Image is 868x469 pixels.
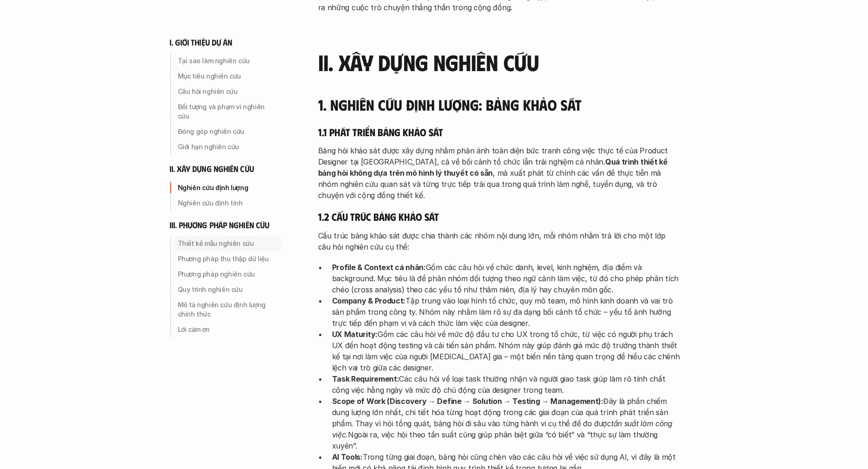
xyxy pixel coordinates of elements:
p: Đối tượng và phạm vi nghiên cứu [178,102,277,121]
a: Lời cảm ơn [170,322,281,337]
strong: Scope of Work (Discovery → Define → Solution → Testing → Management): [332,396,603,406]
p: Thiết kế mẫu nghiên cứu [178,239,277,248]
strong: UX Maturity: [332,330,378,339]
p: Giới hạn nghiên cứu [178,142,277,152]
a: Mô tả nghiên cứu định lượng chính thức [170,297,281,322]
a: Quy trình nghiên cứu [170,282,281,297]
p: Đóng góp nghiên cứu [178,127,277,136]
strong: Profile & Context cá nhân: [332,263,426,272]
a: Thiết kế mẫu nghiên cứu [170,236,281,251]
a: Phương pháp thu thập dữ liệu [170,251,281,266]
p: Bảng hỏi khảo sát được xây dựng nhằm phản ánh toàn diện bức tranh công việc thực tế của Product D... [318,145,680,201]
h6: ii. xây dựng nghiên cứu [170,164,254,174]
p: Cấu trúc bảng khảo sát được chia thành các nhóm nội dung lớn, mỗi nhóm nhằm trả lời cho một lớp c... [318,230,680,252]
p: Mục tiêu nghiên cứu [178,72,277,81]
p: Phương pháp nghiên cứu [178,270,277,279]
p: Gồm các câu hỏi về mức độ đầu tư cho UX trong tổ chức, từ việc có người phụ trách UX đến hoạt độn... [332,329,680,373]
a: Giới hạn nghiên cứu [170,139,281,154]
p: Nghiên cứu định tính [178,198,277,208]
h6: iii. phương pháp nghiên cứu [170,220,270,231]
p: Mô tả nghiên cứu định lượng chính thức [178,300,277,319]
p: Lời cảm ơn [178,325,277,334]
p: Câu hỏi nghiên cứu [178,87,277,96]
a: Nghiên cứu định tính [170,196,281,211]
p: Tại sao làm nghiên cứu [178,56,277,66]
a: Mục tiêu nghiên cứu [170,69,281,84]
strong: Task Requirement: [332,374,399,383]
h6: i. giới thiệu dự án [170,37,233,48]
h5: 1.1 Phát triển bảng khảo sát [318,126,680,139]
p: Gồm các câu hỏi về chức danh, level, kinh nghiệm, địa điểm và background. Mục tiêu là để phân nhó... [332,262,680,295]
a: Nghiên cứu định lượng [170,180,281,195]
strong: AI Tools: [332,452,363,462]
h4: 1. Nghiên cứu định lượng: Bảng khảo sát [318,96,680,113]
p: Quy trình nghiên cứu [178,285,277,294]
p: Các câu hỏi về loại task thường nhận và người giao task giúp làm rõ tính chất công việc hằng ngày... [332,373,680,396]
h3: II. Xây dựng nghiên cứu [318,50,680,75]
a: Phương pháp nghiên cứu [170,267,281,282]
a: Tại sao làm nghiên cứu [170,53,281,68]
p: Đây là phần chiếm dung lượng lớn nhất, chi tiết hóa từng hoạt động trong các giai đoạn của quá tr... [332,396,680,451]
a: Đối tượng và phạm vi nghiên cứu [170,99,281,124]
strong: Company & Product: [332,296,406,305]
a: Đóng góp nghiên cứu [170,124,281,139]
p: Nghiên cứu định lượng [178,183,277,192]
p: Tập trung vào loại hình tổ chức, quy mô team, mô hình kinh doanh và vai trò sản phẩm trong công t... [332,295,680,329]
h5: 1.2 Cấu trúc bảng khảo sát [318,210,680,223]
em: tần suất làm công việc. [332,419,675,439]
p: Phương pháp thu thập dữ liệu [178,254,277,264]
a: Câu hỏi nghiên cứu [170,84,281,99]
